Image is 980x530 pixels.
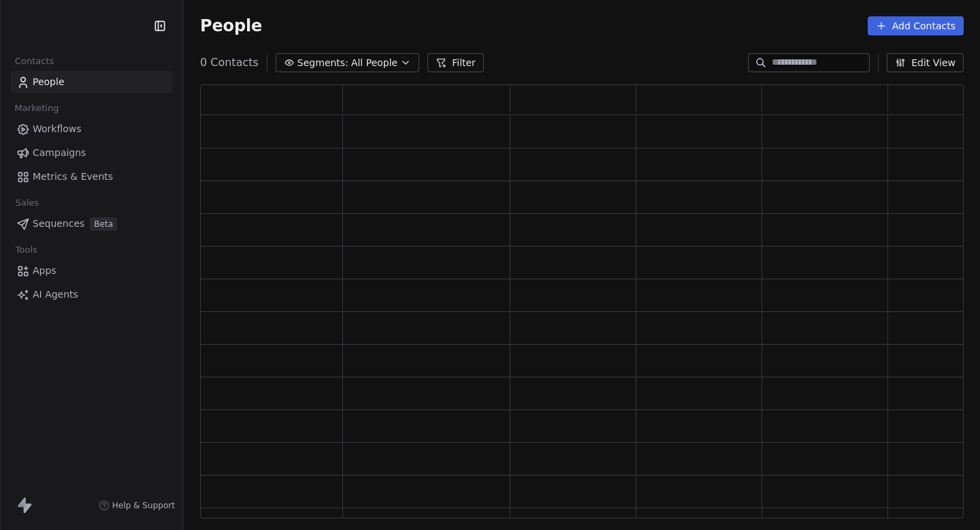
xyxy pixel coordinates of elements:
span: People [200,16,262,36]
span: Campaigns [33,146,86,160]
a: Metrics & Events [11,166,172,188]
button: Add Contacts [868,16,964,35]
a: Workflows [11,118,172,140]
span: Apps [33,264,56,278]
span: Segments: [297,56,348,70]
a: People [11,71,172,93]
span: AI Agents [33,287,78,302]
span: Help & Support [112,500,175,511]
span: Contacts [9,51,60,72]
span: Beta [90,217,117,231]
span: Workflows [33,122,82,136]
span: Marketing [9,98,65,119]
button: Filter [427,53,484,72]
a: AI Agents [11,283,172,306]
span: People [33,75,65,89]
a: Help & Support [99,500,175,511]
span: All People [351,56,397,70]
span: 0 Contacts [200,54,259,71]
span: Sequences [33,217,84,231]
a: Apps [11,260,172,282]
span: Tools [10,240,43,260]
button: Edit View [887,53,964,72]
span: Metrics & Events [33,170,113,184]
a: SequencesBeta [11,213,172,235]
a: Campaigns [11,142,172,164]
span: Sales [10,193,45,213]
